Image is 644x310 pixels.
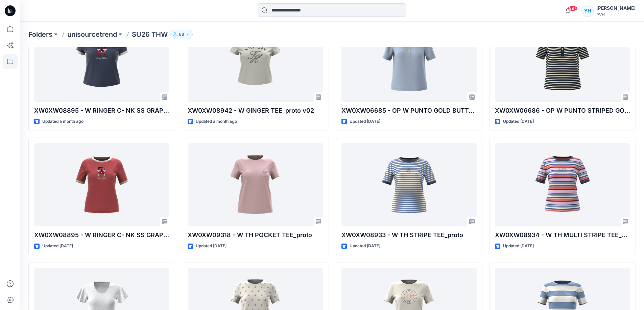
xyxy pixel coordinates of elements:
a: XW0XW08933 - W TH STRIPE TEE_proto [341,143,477,227]
p: SU26 THW [132,30,168,39]
a: XW0XW08895 - W RINGER C- NK SS GRAPHIC TEE_proto [34,143,169,227]
p: Updated [DATE] [42,243,73,250]
a: XW0XW06685 - OP W PUNTO GOLD BUTTON POLO_3D Fit 3 [341,19,477,102]
p: XW0XW09318 - W TH POCKET TEE_proto [188,230,323,240]
a: XW0XW08895 - W RINGER C- NK SS GRAPHIC TEE_proto v02 [34,19,169,102]
span: 99+ [568,6,578,11]
a: Folders [28,30,52,39]
div: [PERSON_NAME] [596,4,636,12]
p: XW0XW08933 - W TH STRIPE TEE_proto [341,230,477,240]
div: YH [581,5,594,17]
p: XW0XW08942 - W GINGER TEE_proto v02 [188,106,323,115]
a: XW0XW08942 - W GINGER TEE_proto v02 [188,19,323,102]
p: Updated a month ago [42,118,84,125]
p: XW0XW06685 - OP W PUNTO GOLD BUTTON POLO_3D Fit 3 [341,106,477,115]
p: XW0XW08934 - W TH MULTI STRIPE TEE_proto [495,230,630,240]
a: XW0XW06686 - OP W PUNTO STRIPED GOLD BTN POLO_3D Fit 3 [495,19,630,102]
p: Updated [DATE] [503,118,534,125]
p: 68 [179,31,184,38]
p: Updated a month ago [196,118,237,125]
p: Updated [DATE] [350,243,380,250]
p: XW0XW06686 - OP W PUNTO STRIPED GOLD BTN POLO_3D Fit 3 [495,106,630,115]
p: Updated [DATE] [196,243,226,250]
div: PVH [596,12,636,17]
a: XW0XW09318 - W TH POCKET TEE_proto [188,143,323,227]
button: 68 [170,30,193,39]
p: XW0XW08895 - W RINGER C- NK SS GRAPHIC TEE_proto v02 [34,106,169,115]
p: Updated [DATE] [503,243,534,250]
p: XW0XW08895 - W RINGER C- NK SS GRAPHIC TEE_proto [34,230,169,240]
p: Updated [DATE] [350,118,380,125]
a: XW0XW08934 - W TH MULTI STRIPE TEE_proto [495,143,630,227]
a: unisourcetrend [67,30,117,39]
